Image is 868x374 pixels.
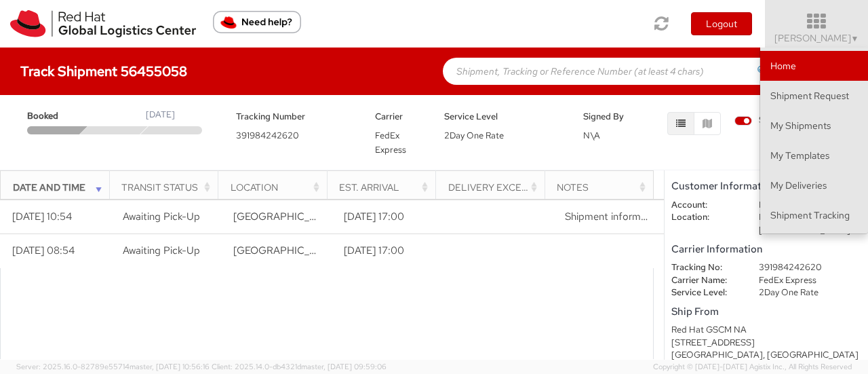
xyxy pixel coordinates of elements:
[16,362,210,371] span: Server: 2025.16.0-82789e55714
[661,261,749,274] dt: Tracking No:
[10,10,196,37] img: rh-logistics-00dfa346123c4ec078e1.svg
[27,110,85,123] span: Booked
[691,12,752,35] button: Logout
[375,112,425,121] h5: Carrier
[448,181,540,194] div: Delivery Exception
[671,349,861,362] div: [GEOGRAPHIC_DATA], [GEOGRAPHIC_DATA]
[583,130,600,141] span: N\A
[671,306,861,318] h5: Ship From
[444,130,504,141] span: 2Day One Rate
[565,210,730,223] span: Shipment information sent to FedEx
[734,114,826,127] span: Shipment Details
[671,181,861,192] h5: Customer Information
[121,181,214,194] div: Transit Status
[774,32,859,44] span: [PERSON_NAME]
[20,64,187,79] h4: Track Shipment 56455058
[760,51,868,81] a: Home
[339,181,431,194] div: Est. Arrival
[233,210,555,223] span: Raleigh, NC, US
[671,244,861,255] h5: Carrier Information
[212,362,387,371] span: Client: 2025.14.0-db4321d
[557,181,649,194] div: Notes
[734,114,826,129] label: Shipment Details
[760,141,868,170] a: My Templates
[375,130,406,155] span: FedEx Express
[146,109,175,121] div: [DATE]
[671,324,861,337] div: Red Hat GSCM NA
[661,286,749,299] dt: Service Level:
[301,362,387,371] span: master, [DATE] 09:59:06
[661,211,749,224] dt: Location:
[130,362,210,371] span: master, [DATE] 10:56:16
[671,337,861,350] div: [STREET_ADDRESS]
[13,181,105,194] div: Date and Time
[236,112,355,121] h5: Tracking Number
[444,112,563,121] h5: Service Level
[332,234,442,268] td: [DATE] 17:00
[213,11,301,33] button: Need help?
[760,81,868,111] a: Shipment Request
[583,112,633,121] h5: Signed By
[123,210,200,223] span: Awaiting Pick-Up
[231,181,323,194] div: Location
[760,200,868,230] a: Shipment Tracking
[760,170,868,200] a: My Deliveries
[851,33,859,44] span: ▼
[661,199,749,212] dt: Account:
[443,58,782,85] input: Shipment, Tracking or Reference Number (at least 4 chars)
[760,111,868,141] a: My Shipments
[123,244,200,257] span: Awaiting Pick-Up
[653,362,852,373] span: Copyright © [DATE]-[DATE] Agistix Inc., All Rights Reserved
[233,244,555,257] span: Raleigh, NC, US
[661,274,749,287] dt: Carrier Name:
[236,130,299,141] span: 391984242620
[332,200,442,234] td: [DATE] 17:00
